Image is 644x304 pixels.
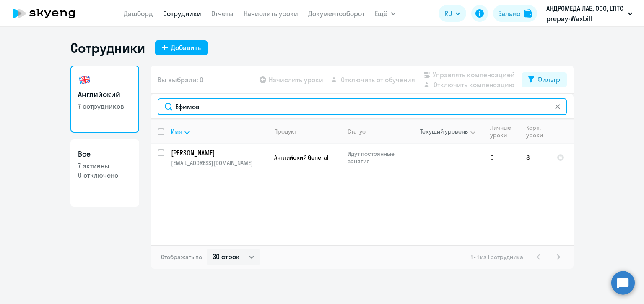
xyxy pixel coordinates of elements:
h3: Английский [78,89,132,100]
span: Вы выбрали: 0 [158,75,203,85]
button: Ещё [375,5,396,22]
button: Добавить [155,40,208,55]
a: Сотрудники [163,9,201,18]
span: Отображать по: [161,253,203,261]
a: Документооборот [308,9,365,18]
span: Английский General [274,154,328,161]
a: Начислить уроки [244,9,298,18]
input: Поиск по имени, email, продукту или статусу [158,98,567,115]
a: Отчеты [211,9,234,18]
div: Продукт [274,128,340,135]
div: Текущий уровень [420,128,468,135]
a: Дашборд [124,9,153,18]
div: Имя [171,128,267,135]
img: english [78,73,91,86]
div: Продукт [274,128,297,135]
button: Фильтр [522,72,567,87]
p: Идут постоянные занятия [348,150,405,165]
button: АНДРОМЕДА ЛАБ, ООО, LTITC prepay-Waxbill Technologies Limited doo [GEOGRAPHIC_DATA] [542,3,637,24]
a: [PERSON_NAME] [171,148,267,157]
div: Корп. уроки [526,124,550,139]
p: 7 сотрудников [78,102,132,111]
a: Английский7 сотрудников [70,66,139,133]
p: [PERSON_NAME] [171,148,266,157]
p: 0 отключено [78,170,132,180]
td: 0 [483,144,519,171]
div: Добавить [171,42,201,52]
p: АНДРОМЕДА ЛАБ, ООО, LTITC prepay-Waxbill Technologies Limited doo [GEOGRAPHIC_DATA] [546,3,624,24]
div: Личные уроки [490,124,519,139]
div: Фильтр [538,74,560,84]
td: 8 [519,144,550,171]
div: Корп. уроки [526,124,544,139]
h1: Сотрудники [70,39,145,56]
div: Текущий уровень [412,128,483,135]
a: Все7 активны0 отключено [70,139,139,207]
div: Статус [348,128,366,135]
span: RU [444,8,452,18]
div: Статус [348,128,405,135]
button: RU [439,5,466,22]
span: 1 - 1 из 1 сотрудника [471,253,523,261]
span: Ещё [375,8,387,18]
button: Балансbalance [493,5,537,22]
img: balance [524,9,532,18]
p: [EMAIL_ADDRESS][DOMAIN_NAME] [171,159,267,167]
div: Имя [171,128,182,135]
h3: Все [78,149,132,160]
div: Баланс [498,8,520,18]
div: Личные уроки [490,124,514,139]
p: 7 активны [78,161,132,170]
